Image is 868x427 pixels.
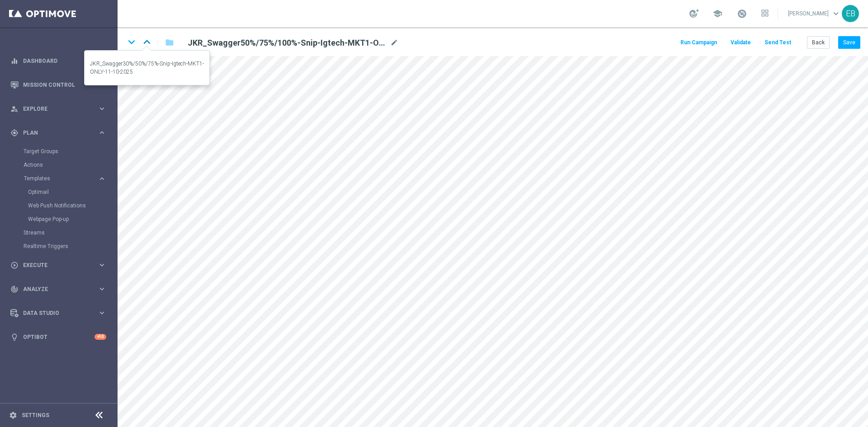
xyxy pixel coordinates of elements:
div: Actions [24,158,117,172]
i: keyboard_arrow_down [125,35,138,49]
div: Dashboard [10,49,106,73]
button: track_changes Analyze keyboard_arrow_right [10,286,107,293]
span: Validate [731,39,751,46]
a: Webpage Pop-up [28,216,94,223]
i: settings [9,411,17,419]
span: Execute [23,263,98,268]
i: gps_fixed [10,129,19,137]
span: Plan [23,130,98,136]
div: Plan [10,129,98,137]
button: person_search Explore keyboard_arrow_right [10,105,107,113]
button: Run Campaign [679,37,718,49]
i: keyboard_arrow_right [98,285,106,293]
span: Templates [24,176,89,181]
span: keyboard_arrow_down [831,9,841,19]
i: keyboard_arrow_right [98,309,106,317]
div: Webpage Pop-up [28,212,117,226]
span: Analyze [23,286,98,292]
div: Optibot [10,325,106,349]
button: Back [807,36,830,49]
div: Execute [10,261,98,269]
button: Data Studio keyboard_arrow_right [10,310,107,317]
div: Realtime Triggers [24,239,117,253]
i: keyboard_arrow_right [98,104,106,113]
button: gps_fixed Plan keyboard_arrow_right [10,129,107,136]
div: Optimail [28,185,117,199]
i: keyboard_arrow_up [140,35,154,49]
i: play_circle_outline [10,261,19,269]
span: school [712,9,722,19]
span: Data Studio [23,310,98,316]
div: Web Push Notifications [28,199,117,212]
i: equalizer [10,57,19,65]
div: Templates [24,172,117,226]
a: [PERSON_NAME]keyboard_arrow_down [787,7,842,20]
i: lightbulb [10,333,19,341]
a: Dashboard [23,49,106,73]
a: Optibot [23,325,94,349]
a: Mission Control [23,73,106,97]
button: Validate [729,37,752,49]
i: person_search [10,105,19,113]
div: Templates [24,176,98,181]
i: keyboard_arrow_right [98,128,106,137]
button: Save [838,36,860,49]
span: Explore [23,106,98,112]
button: Mission Control [10,81,107,89]
div: Data Studio [10,309,98,317]
div: +10 [94,334,106,340]
a: Optimail [28,188,94,196]
div: Mission Control [10,73,106,97]
a: Settings [22,413,49,418]
div: Streams [24,226,117,239]
i: track_changes [10,285,19,293]
button: Send Test [763,37,793,49]
a: Target Groups [24,148,94,155]
a: Actions [24,161,94,169]
i: keyboard_arrow_right [98,261,106,269]
button: play_circle_outline Execute keyboard_arrow_right [10,262,107,269]
button: Templates keyboard_arrow_right [24,175,107,182]
i: mode_edit [390,38,398,48]
button: folder [164,35,175,50]
button: lightbulb Optibot +10 [10,333,107,341]
a: Realtime Triggers [24,243,94,250]
h2: JKR_Swagger50%/75%/100%-Snip-Igtech-MKT1-ONLY-11-10-2025 [188,38,388,48]
div: Analyze [10,285,98,293]
div: Target Groups [24,145,117,158]
i: folder [165,37,174,48]
button: equalizer Dashboard [10,57,107,65]
i: keyboard_arrow_right [98,174,106,183]
a: Streams [24,229,94,236]
a: Web Push Notifications [28,202,94,209]
div: Explore [10,105,98,113]
div: EB [842,5,859,22]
